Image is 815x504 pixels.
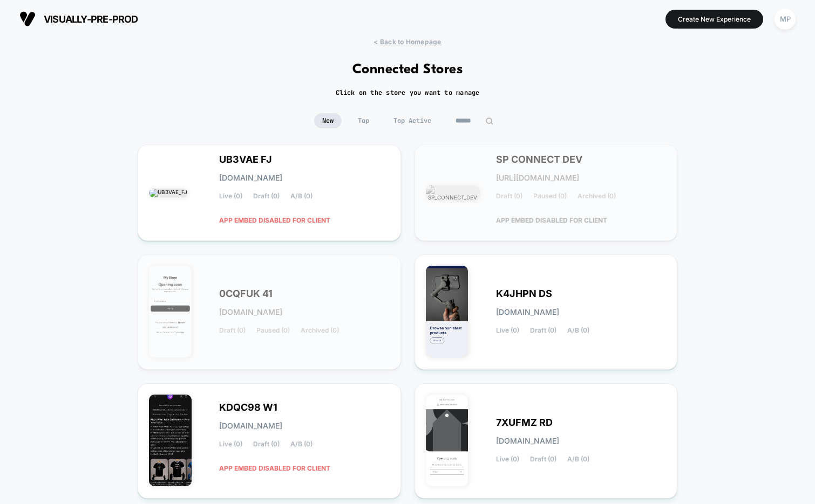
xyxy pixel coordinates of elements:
[219,290,273,298] span: 0CQFUK 41
[219,440,242,448] span: Live (0)
[290,440,313,448] span: A/B (0)
[771,8,799,30] button: MP
[485,117,493,125] img: edit
[350,113,377,128] span: Top
[219,156,272,163] span: UB3VAE FJ
[44,13,138,25] span: visually-pre-prod
[219,308,282,316] span: [DOMAIN_NAME]
[533,192,567,200] span: Paused (0)
[496,156,582,163] span: SP CONNECT DEV
[385,113,439,128] span: Top Active
[219,459,330,478] span: APP EMBED DISABLED FOR CLIENT
[775,9,796,30] div: MP
[219,327,246,334] span: Draft (0)
[253,440,280,448] span: Draft (0)
[336,88,480,97] h2: Click on the store you want to manage
[219,422,282,430] span: [DOMAIN_NAME]
[496,308,559,316] span: [DOMAIN_NAME]
[19,11,36,27] img: Visually logo
[256,327,290,334] span: Paused (0)
[301,327,339,334] span: Archived (0)
[530,455,556,463] span: Draft (0)
[496,437,559,445] span: [DOMAIN_NAME]
[496,211,607,230] span: APP EMBED DISABLED FOR CLIENT
[496,290,552,298] span: K4JHPN DS
[219,404,277,411] span: KDQC98 W1
[253,192,280,200] span: Draft (0)
[219,211,330,230] span: APP EMBED DISABLED FOR CLIENT
[149,395,192,486] img: KDQC98_W1
[496,174,579,182] span: [URL][DOMAIN_NAME]
[578,192,616,200] span: Archived (0)
[16,10,141,27] button: visually-pre-prod
[149,189,187,197] img: UB3VAE_FJ
[426,185,480,201] img: SP_CONNECT_DEV
[314,113,342,128] span: New
[567,327,589,334] span: A/B (0)
[530,327,556,334] span: Draft (0)
[149,266,192,357] img: 0CQFUK_41
[426,395,468,486] img: 7XUFMZ_RD
[496,327,519,334] span: Live (0)
[665,10,763,29] button: Create New Experience
[567,455,589,463] span: A/B (0)
[290,192,313,200] span: A/B (0)
[373,38,441,46] span: < Back to Homepage
[496,192,522,200] span: Draft (0)
[219,174,282,182] span: [DOMAIN_NAME]
[496,455,519,463] span: Live (0)
[352,62,463,78] h1: Connected Stores
[426,266,468,357] img: K4JHPN_DS
[219,192,242,200] span: Live (0)
[496,419,553,426] span: 7XUFMZ RD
